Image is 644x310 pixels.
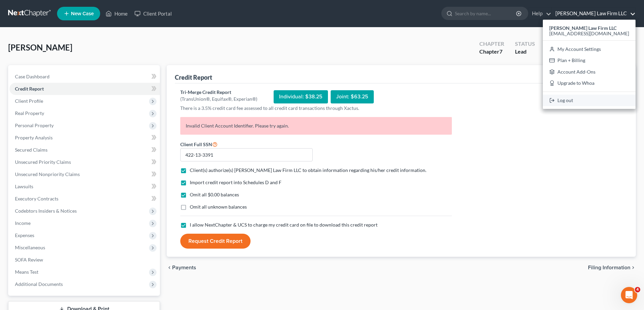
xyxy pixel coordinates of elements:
span: Client Full SSN [180,141,212,147]
div: Chapter [479,48,504,56]
span: Credit Report [15,86,44,92]
span: Secured Claims [15,147,48,153]
span: Unsecured Nonpriority Claims [15,171,80,177]
span: [EMAIL_ADDRESS][DOMAIN_NAME] [549,31,629,36]
span: Expenses [15,232,34,238]
div: Status [515,40,535,48]
input: Search by name... [455,7,517,20]
span: [PERSON_NAME] [8,42,72,52]
button: chevron_left Payments [167,265,196,270]
strong: [PERSON_NAME] Law Firm LLC [549,25,617,31]
div: [PERSON_NAME] Law Firm LLC [543,20,636,109]
span: Means Test [15,269,38,275]
div: Credit Report [175,73,212,81]
span: Import credit report into Schedules D and F [190,179,281,185]
div: Joint: $63.25 [331,90,374,103]
a: My Account Settings [543,43,636,55]
span: 7 [499,48,502,55]
span: Client(s) authorize(s) [PERSON_NAME] Law Firm LLC to obtain information regarding his/her credit ... [190,167,426,173]
input: XXX-XX-XXXX [180,148,313,162]
button: Filing Information chevron_right [588,265,636,270]
div: (TransUnion®, Equifax®, Experian®) [180,96,257,102]
span: 4 [635,287,640,292]
span: Real Property [15,110,44,116]
a: [PERSON_NAME] Law Firm LLC [552,7,636,20]
a: Plan + Billing [543,55,636,66]
a: Property Analysis [10,132,160,144]
p: There is a 3.5% credit card fee assessed to all credit card transactions through Xactus. [180,105,452,112]
a: Log out [543,95,636,106]
a: Home [102,7,131,20]
a: Lawsuits [10,180,160,193]
a: Client Portal [131,7,175,20]
i: chevron_left [167,265,172,270]
a: Unsecured Nonpriority Claims [10,168,160,180]
span: Filing Information [588,265,630,270]
span: Property Analysis [15,135,53,140]
span: Case Dashboard [15,74,50,79]
div: Chapter [479,40,504,48]
span: New Case [71,11,94,16]
a: Upgrade to Whoa [543,78,636,89]
span: Lawsuits [15,183,33,189]
span: I allow NextChapter & UCS to charge my credit card on file to download this credit report [190,222,378,228]
p: Invalid Client Account Identifier. Please try again. [180,117,452,135]
span: Miscellaneous [15,245,45,250]
a: Case Dashboard [10,71,160,83]
a: Help [529,7,551,20]
div: Individual: $38.25 [274,90,328,103]
i: chevron_right [630,265,636,270]
span: Omit all unknown balances [190,204,247,210]
span: Personal Property [15,122,54,128]
a: Credit Report [10,83,160,95]
button: Request Credit Report [180,234,251,249]
div: Tri-Merge Credit Report [180,89,257,96]
a: SOFA Review [10,254,160,266]
span: Additional Documents [15,281,63,287]
a: Account Add-Ons [543,66,636,78]
iframe: Intercom live chat [621,287,637,303]
a: Unsecured Priority Claims [10,156,160,168]
span: Client Profile [15,98,43,104]
span: Executory Contracts [15,196,58,201]
a: Executory Contracts [10,193,160,205]
a: Secured Claims [10,144,160,156]
span: Codebtors Insiders & Notices [15,208,77,214]
span: Omit all $0.00 balances [190,192,239,197]
span: Payments [172,265,196,270]
span: SOFA Review [15,257,43,263]
span: Unsecured Priority Claims [15,159,71,165]
div: Lead [515,48,535,56]
span: Income [15,220,31,226]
